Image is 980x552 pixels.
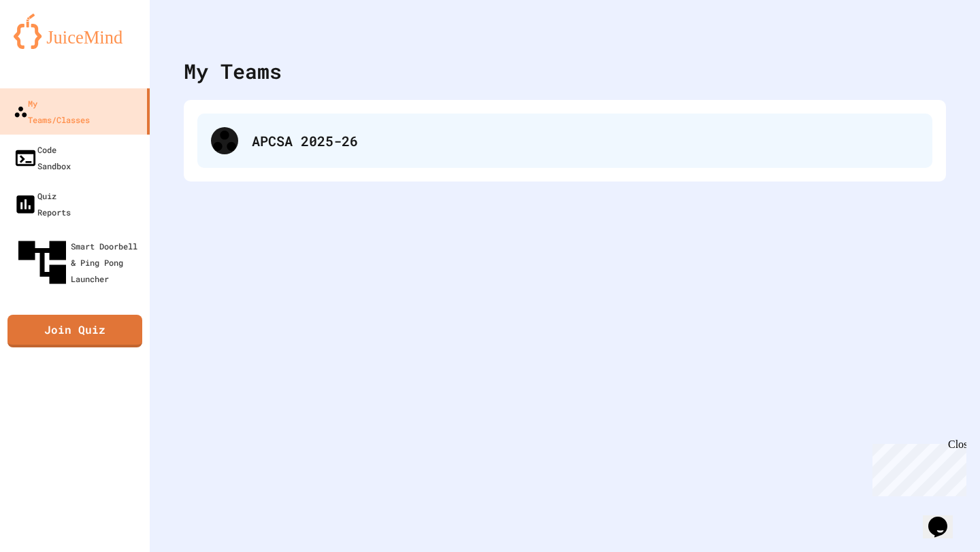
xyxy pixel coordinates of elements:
[14,95,90,128] div: My Teams/Classes
[252,131,919,151] div: APCSA 2025-26
[14,141,71,174] div: Code Sandbox
[7,315,142,347] a: Join Quiz
[14,188,71,220] div: Quiz Reports
[923,498,966,538] iframe: chat widget
[5,5,94,86] div: Chat with us now!Close
[867,438,966,496] iframe: chat widget
[184,56,282,86] div: My Teams
[14,14,136,49] img: logo-orange.svg
[14,234,144,291] div: Smart Doorbell & Ping Pong Launcher
[197,114,932,168] div: APCSA 2025-26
